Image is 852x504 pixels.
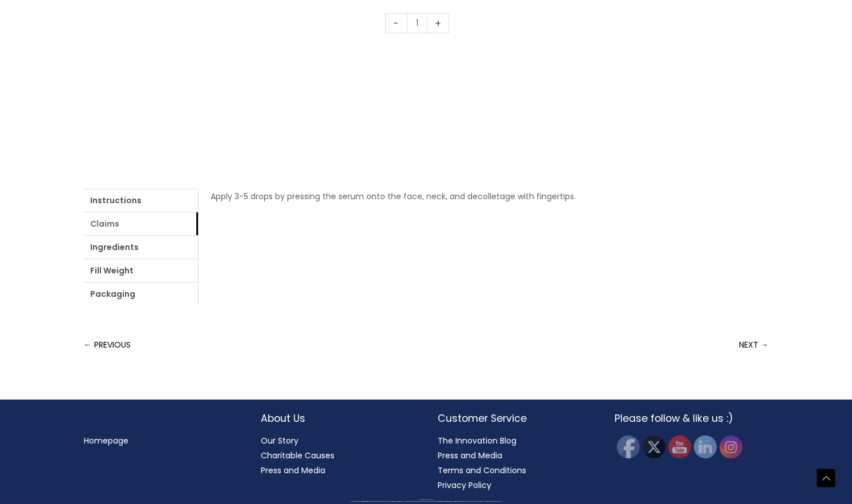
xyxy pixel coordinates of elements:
h2: Please follow & like us :) [615,411,769,426]
img: Twitter [643,436,665,458]
a: Packaging [84,283,198,305]
a: Charitable Causes [261,450,334,461]
input: Product quantity [407,13,428,33]
span: Cosmetic Solutions [426,499,433,500]
a: Fill Weight [84,259,198,282]
a: ← PREVIOUS [84,333,131,356]
a: The Innovation Blog [438,435,516,446]
a: NEXT → [739,333,769,356]
img: Facebook [617,436,640,458]
h2: Customer Service [438,411,592,426]
nav: Customer Service [438,433,592,493]
a: Instructions [84,189,198,212]
a: Our Story [261,435,298,446]
a: Homepage [84,435,128,446]
a: - [385,13,407,33]
nav: Menu [84,433,238,448]
a: Terms and Conditions [438,465,526,476]
a: + [427,13,449,33]
a: Ingredients [84,236,198,259]
h2: About Us [261,411,415,426]
a: Press and Media [438,450,502,461]
a: Claims [84,212,198,235]
p: Apply 3-5 drops by pressing the serum onto the face, neck, and decolletage with fingertips. [211,189,757,204]
div: All material on this Website, including design, text, images, logos and sounds, are owned by Cosm... [20,501,832,502]
nav: About Us [261,433,415,478]
a: Press and Media [261,465,325,476]
div: Copyright © 2025 [20,499,832,501]
a: Privacy Policy [438,479,491,491]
